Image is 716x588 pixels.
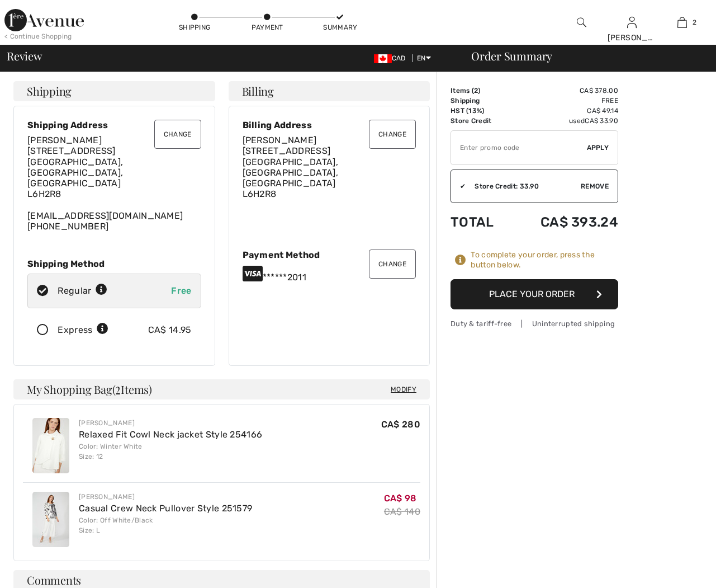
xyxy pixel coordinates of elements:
span: 2 [474,87,478,95]
button: Change [154,120,201,149]
div: Color: Winter White Size: 12 [79,441,262,462]
div: Summary [323,22,357,32]
a: Relaxed Fit Cowl Neck jacket Style 254166 [79,429,262,440]
span: Apply [587,143,609,153]
span: [PERSON_NAME] [243,135,317,145]
span: EN [417,54,431,62]
img: Canadian Dollar [374,54,392,63]
span: Remove [581,181,609,191]
div: Payment Method [243,250,416,260]
h4: My Shopping Bag [13,379,430,399]
span: CA$ 280 [381,419,420,430]
img: My Bag [677,16,687,29]
td: Free [510,96,618,106]
span: Free [171,285,191,296]
td: CA$ 393.24 [510,203,618,241]
img: Casual Crew Neck Pullover Style 251579 [32,492,69,547]
td: CA$ 49.14 [510,106,618,116]
div: Regular [58,284,107,298]
span: Review [7,50,42,62]
div: Shipping [178,22,211,32]
div: Store Credit: 33.90 [466,181,581,191]
span: Shipping [27,86,72,97]
td: Total [451,203,510,241]
div: CA$ 14.95 [148,323,192,337]
span: 2 [115,381,121,396]
td: Shipping [451,96,510,106]
td: Store Credit [451,116,510,126]
div: Order Summary [458,50,709,62]
div: To complete your order, press the button below. [471,250,618,270]
div: Color: Off White/Black Size: L [79,515,252,535]
button: Change [369,250,416,279]
a: Casual Crew Neck Pullover Style 251579 [79,503,252,514]
div: [PERSON_NAME] [608,32,657,44]
span: [PERSON_NAME] [27,135,102,145]
div: Duty & tariff-free | Uninterrupted shipping [451,318,618,329]
img: 1ère Avenue [4,9,84,31]
td: used [510,116,618,126]
span: CA$ 33.90 [585,117,618,125]
img: My Info [627,16,637,29]
span: 2 [693,17,696,27]
div: Shipping Method [27,258,201,269]
img: search the website [577,16,586,29]
div: < Continue Shopping [4,31,72,41]
span: CA$ 98 [384,493,417,504]
span: [STREET_ADDRESS] [GEOGRAPHIC_DATA], [GEOGRAPHIC_DATA], [GEOGRAPHIC_DATA] L6H2R8 [27,145,123,199]
div: ✔ [451,181,466,191]
button: Change [369,120,416,149]
td: CA$ 378.00 [510,86,618,96]
input: Promo code [451,131,587,164]
span: ( Items) [112,382,152,397]
td: HST (13%) [451,106,510,116]
div: [EMAIL_ADDRESS][DOMAIN_NAME] [PHONE_NUMBER] [27,135,201,232]
span: CAD [374,54,410,62]
a: Sign In [627,17,637,27]
div: [PERSON_NAME] [79,418,262,428]
div: [PERSON_NAME] [79,492,252,502]
div: Billing Address [243,120,416,130]
img: Relaxed Fit Cowl Neck jacket Style 254166 [32,418,69,473]
span: Billing [242,86,274,97]
a: 2 [657,16,706,29]
td: Items ( ) [451,86,510,96]
div: Shipping Address [27,120,201,130]
s: CA$ 140 [384,506,420,517]
button: Place Your Order [451,279,618,309]
div: Express [58,323,108,337]
span: Modify [391,384,416,395]
div: Payment [250,22,284,32]
span: [STREET_ADDRESS] [GEOGRAPHIC_DATA], [GEOGRAPHIC_DATA], [GEOGRAPHIC_DATA] L6H2R8 [243,145,338,199]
